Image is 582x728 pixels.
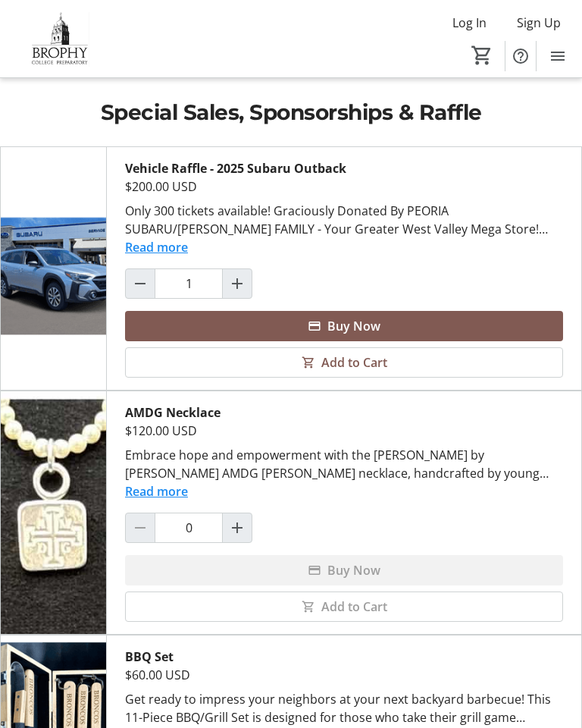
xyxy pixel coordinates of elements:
span: Add to Cart [321,353,387,372]
div: $120.00 USD [125,422,563,440]
div: BBQ Set [125,648,563,666]
input: AMDG Necklace Quantity [155,513,223,543]
button: Increment by one [223,513,252,542]
img: AMDG Necklace [1,391,106,634]
button: Cart [468,42,496,69]
span: Sign Up [517,14,561,32]
span: Buy Now [327,317,380,335]
div: Only 300 tickets available! Graciously Donated By PEORIA SUBARU/[PERSON_NAME] FAMILY - Your Great... [125,202,563,238]
button: Increment by one [223,269,252,298]
img: Vehicle Raffle - 2025 Subaru Outback [1,147,106,390]
div: Vehicle Raffle - 2025 Subaru Outback [125,159,563,177]
button: Read more [125,238,188,256]
input: Vehicle Raffle - 2025 Subaru Outback Quantity [155,268,223,299]
button: Read more [125,482,188,500]
div: AMDG Necklace [125,403,563,422]
button: Decrement by one [126,269,155,298]
button: Log In [440,11,499,35]
div: $200.00 USD [125,177,563,196]
button: Menu [543,41,573,71]
button: Buy Now [125,311,563,341]
img: Brophy College Preparatory 's Logo [9,11,110,67]
button: Add to Cart [125,347,563,378]
div: $60.00 USD [125,666,563,684]
div: Embrace hope and empowerment with the [PERSON_NAME] by [PERSON_NAME] AMDG [PERSON_NAME] necklace,... [125,446,563,482]
span: Log In [452,14,487,32]
button: Sign Up [505,11,573,35]
div: Get ready to impress your neighbors at your next backyard barbecue! This 11-Piece BBQ/Grill Set i... [125,690,563,726]
button: Help [505,41,536,71]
